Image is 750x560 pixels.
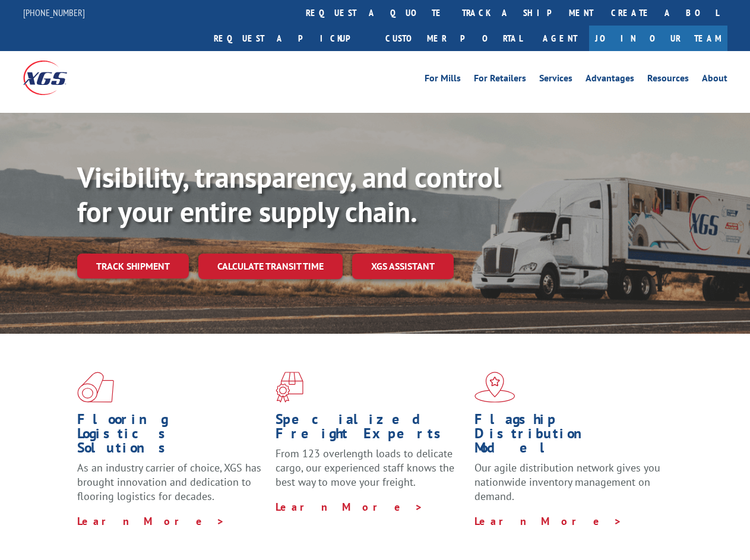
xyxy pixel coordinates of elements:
[539,74,572,87] a: Services
[474,514,622,528] a: Learn More >
[77,412,267,461] h1: Flooring Logistics Solutions
[376,26,531,51] a: Customer Portal
[23,7,85,18] a: [PHONE_NUMBER]
[276,500,423,514] a: Learn More >
[352,254,454,279] a: XGS ASSISTANT
[77,461,261,503] span: As an industry carrier of choice, XGS has brought innovation and dedication to flooring logistics...
[474,372,515,403] img: xgs-icon-flagship-distribution-model-red
[647,74,689,87] a: Resources
[77,254,189,279] a: Track shipment
[474,412,664,461] h1: Flagship Distribution Model
[276,447,465,499] p: From 123 overlength loads to delicate cargo, our experienced staff knows the best way to move you...
[474,74,526,87] a: For Retailers
[77,514,225,528] a: Learn More >
[77,159,501,230] b: Visibility, transparency, and control for your entire supply chain.
[198,254,343,279] a: Calculate transit time
[77,372,114,403] img: xgs-icon-total-supply-chain-intelligence-red
[276,412,465,447] h1: Specialized Freight Experts
[205,26,376,51] a: Request a pickup
[276,372,303,403] img: xgs-icon-focused-on-flooring-red
[474,461,660,503] span: Our agile distribution network gives you nationwide inventory management on demand.
[586,74,634,87] a: Advantages
[702,74,727,87] a: About
[531,26,589,51] a: Agent
[589,26,727,51] a: Join Our Team
[425,74,461,87] a: For Mills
